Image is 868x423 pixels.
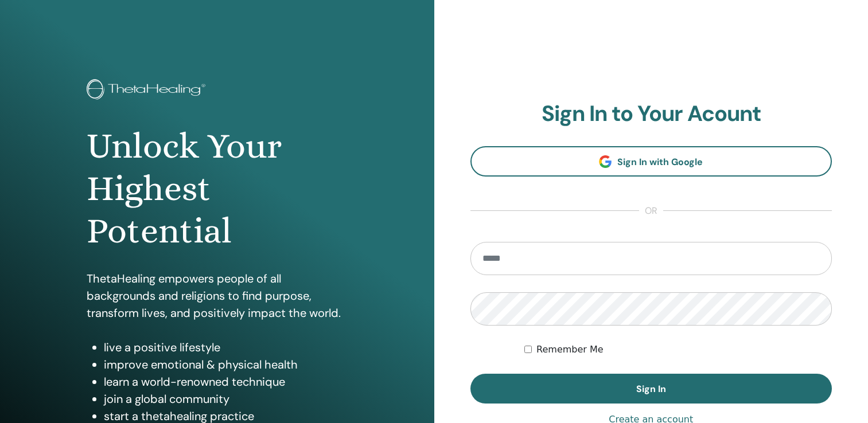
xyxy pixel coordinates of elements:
[104,356,347,373] li: improve emotional & physical health
[104,339,347,356] li: live a positive lifestyle
[636,383,666,395] span: Sign In
[470,101,832,127] h2: Sign In to Your Acount
[104,373,347,390] li: learn a world-renowned technique
[470,374,832,404] button: Sign In
[617,156,703,168] span: Sign In with Google
[639,204,663,218] span: or
[104,390,347,408] li: join a global community
[524,343,832,357] div: Keep me authenticated indefinitely or until I manually logout
[87,270,347,322] p: ThetaHealing empowers people of all backgrounds and religions to find purpose, transform lives, a...
[536,343,604,357] label: Remember Me
[470,146,832,177] a: Sign In with Google
[87,125,347,253] h1: Unlock Your Highest Potential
